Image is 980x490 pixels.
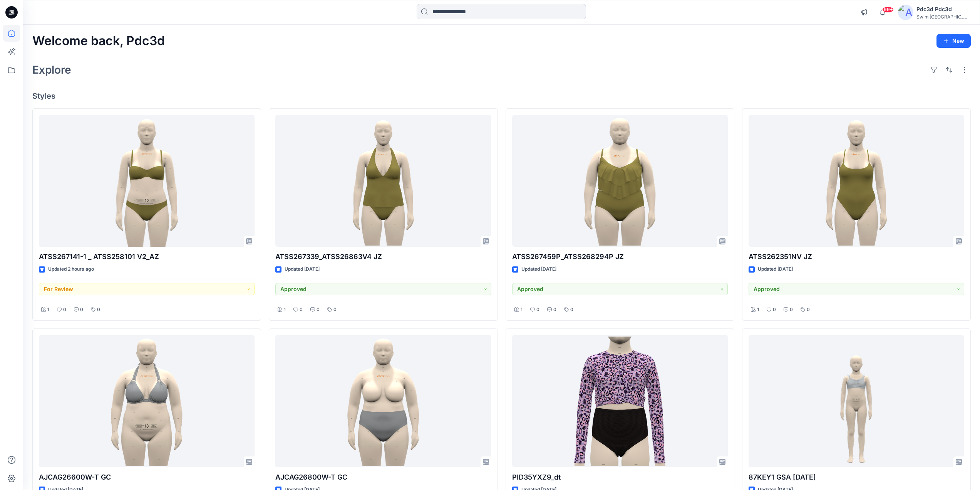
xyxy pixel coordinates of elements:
[275,251,491,262] p: ATSS267339_ATSS26863V4 JZ
[512,335,728,467] a: PID35YXZ9_dt
[80,306,83,314] p: 0
[898,5,913,20] img: avatar
[275,335,491,467] a: AJCAG26800W-T GC
[48,265,94,273] p: Updated 2 hours ago
[32,34,165,48] h2: Welcome back, Pdc3d
[773,306,776,314] p: 0
[882,7,894,13] span: 99+
[47,306,49,314] p: 1
[570,306,573,314] p: 0
[916,5,970,14] div: Pdc3d Pdc3d
[936,34,971,48] button: New
[32,64,71,76] h2: Explore
[521,306,523,314] p: 1
[333,306,337,314] p: 0
[749,115,964,247] a: ATSS262351NV JZ
[790,306,793,314] p: 0
[39,251,255,262] p: ATSS267141-1 _ ATSS258101 V2_AZ
[536,306,539,314] p: 0
[758,265,793,273] p: Updated [DATE]
[512,251,728,262] p: ATSS267459P_ATSS268294P JZ
[285,265,320,273] p: Updated [DATE]
[300,306,303,314] p: 0
[275,115,491,247] a: ATSS267339_ATSS26863V4 JZ
[916,14,970,20] div: Swim [GEOGRAPHIC_DATA]
[39,115,255,247] a: ATSS267141-1 _ ATSS258101 V2_AZ
[32,91,971,101] h4: Styles
[749,472,964,483] p: 87KEY1 GSA [DATE]
[553,306,556,314] p: 0
[317,306,320,314] p: 0
[749,251,964,262] p: ATSS262351NV JZ
[39,335,255,467] a: AJCAG26600W-T GC
[284,306,286,314] p: 1
[512,472,728,483] p: PID35YXZ9_dt
[807,306,810,314] p: 0
[521,265,556,273] p: Updated [DATE]
[97,306,100,314] p: 0
[757,306,759,314] p: 1
[275,472,491,483] p: AJCAG26800W-T GC
[749,335,964,467] a: 87KEY1 GSA 2025.8.7
[63,306,66,314] p: 0
[512,115,728,247] a: ATSS267459P_ATSS268294P JZ
[39,472,255,483] p: AJCAG26600W-T GC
